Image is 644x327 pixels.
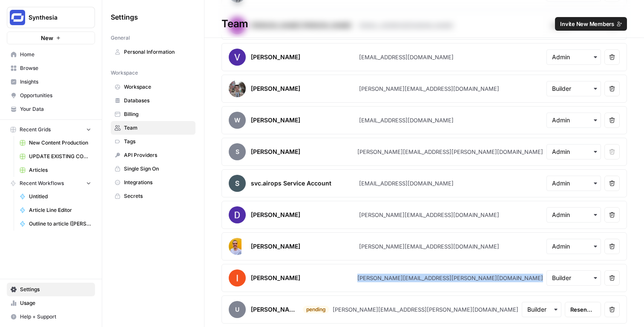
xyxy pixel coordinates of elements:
span: u [229,301,246,318]
a: UPDATE EXISTING CONTENT [16,150,95,163]
button: Recent Workflows [7,177,95,190]
span: Workspace [124,83,192,91]
img: avatar [229,80,246,97]
a: New Content Production [16,136,95,150]
a: Tags [111,135,195,148]
span: Usage [20,299,91,307]
a: API Providers [111,148,195,162]
button: New [7,32,95,44]
input: Builder [552,274,595,282]
span: Integrations [124,179,192,186]
a: Outline to article ([PERSON_NAME]'s fork) [16,217,95,231]
span: API Providers [124,151,192,159]
a: Integrations [111,176,195,189]
div: [PERSON_NAME].[PERSON_NAME] [251,305,298,314]
span: Recent Grids [20,126,51,133]
div: [EMAIL_ADDRESS][DOMAIN_NAME] [359,179,454,188]
a: Untitled [16,190,95,203]
span: Databases [124,97,192,104]
div: [PERSON_NAME][EMAIL_ADDRESS][DOMAIN_NAME] [359,84,499,93]
div: [PERSON_NAME][EMAIL_ADDRESS][PERSON_NAME][DOMAIN_NAME] [333,305,518,314]
span: Settings [20,286,91,293]
div: pending [303,306,329,313]
input: Builder [527,305,556,314]
span: Recent Workflows [20,179,64,187]
a: Browse [7,61,95,75]
a: Usage [7,296,95,310]
span: General [111,34,130,42]
a: Workspace [111,80,195,94]
span: New Content Production [29,139,91,147]
img: avatar [229,238,241,255]
div: [PERSON_NAME][EMAIL_ADDRESS][DOMAIN_NAME] [359,242,499,251]
a: Personal Information [111,45,195,59]
a: Your Data [7,102,95,116]
button: Resend invite [565,302,601,317]
a: Home [7,48,95,61]
span: Workspace [111,69,138,77]
span: Tags [124,138,192,145]
a: Billing [111,107,195,121]
span: Resend invite [570,305,595,314]
button: Workspace: Synthesia [7,7,95,28]
a: Team [111,121,195,135]
span: Home [20,51,91,58]
input: Admin [552,242,595,251]
span: S [229,143,246,160]
div: svc.airops Service Account [251,179,331,188]
div: [PERSON_NAME] [251,84,300,93]
input: Admin [552,53,595,61]
a: Opportunities [7,89,95,102]
a: Single Sign On [111,162,195,176]
img: avatar [229,49,246,66]
div: [PERSON_NAME] [251,148,300,156]
span: Insights [20,78,91,86]
a: Article Line Editor [16,203,95,217]
span: UPDATE EXISTING CONTENT [29,153,91,160]
input: Builder [552,84,595,93]
div: [PERSON_NAME] [251,274,300,282]
button: Recent Grids [7,123,95,136]
div: [PERSON_NAME][EMAIL_ADDRESS][PERSON_NAME][DOMAIN_NAME] [357,148,543,156]
span: Team [124,124,192,132]
div: [PERSON_NAME] [251,53,300,61]
a: Insights [7,75,95,89]
span: Secrets [124,192,192,200]
a: Settings [7,283,95,296]
input: Admin [552,179,595,188]
img: Synthesia Logo [10,10,25,25]
span: Opportunities [20,92,91,99]
span: Browse [20,64,91,72]
span: Help + Support [20,313,91,321]
span: Single Sign On [124,165,192,173]
button: Help + Support [7,310,95,324]
span: Article Line Editor [29,206,91,214]
a: Databases [111,94,195,107]
input: Admin [552,116,595,124]
input: Admin [552,148,595,156]
a: Articles [16,163,95,177]
div: [EMAIL_ADDRESS][DOMAIN_NAME] [359,53,454,61]
div: [PERSON_NAME][EMAIL_ADDRESS][PERSON_NAME][DOMAIN_NAME] [357,274,543,282]
span: Your Data [20,105,91,113]
img: avatar [229,206,246,223]
input: Admin [552,211,595,219]
span: Synthesia [29,13,80,22]
span: Personal Information [124,48,192,56]
div: [PERSON_NAME] [251,242,300,251]
span: Articles [29,166,91,174]
img: avatar [229,175,246,192]
div: [PERSON_NAME] [251,116,300,124]
span: Invite New Members [560,20,614,28]
span: Outline to article ([PERSON_NAME]'s fork) [29,220,91,228]
span: New [41,34,53,42]
div: Team [204,17,644,31]
img: avatar [229,269,246,286]
div: [PERSON_NAME] [251,211,300,219]
span: W [229,112,246,129]
button: Invite New Members [555,17,627,31]
span: Settings [111,12,138,22]
span: Billing [124,110,192,118]
div: [EMAIL_ADDRESS][DOMAIN_NAME] [359,116,454,124]
span: Untitled [29,193,91,200]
